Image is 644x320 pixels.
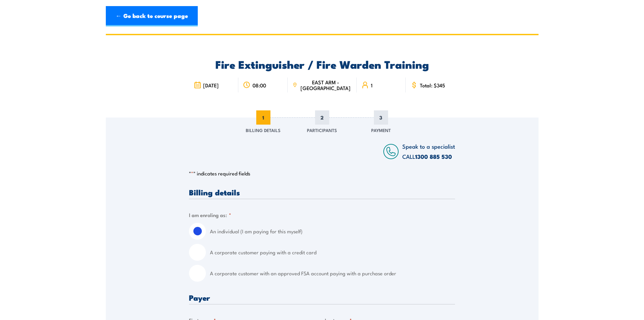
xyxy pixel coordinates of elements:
span: Billing Details [246,127,281,133]
a: ← Go back to course page [106,6,198,26]
span: Total: $345 [420,82,445,88]
span: 2 [315,110,329,125]
span: Participants [307,127,337,133]
h2: Fire Extinguisher / Fire Warden Training [189,59,455,69]
label: A corporate customer with an approved FSA account paying with a purchase order [210,265,455,282]
label: A corporate customer paying with a credit card [210,244,455,261]
span: Speak to a specialist CALL [402,142,455,161]
label: An individual (I am paying for this myself) [210,223,455,240]
h3: Payer [189,294,455,301]
span: 1 [256,110,270,125]
legend: I am enroling as: [189,211,231,219]
span: EAST ARM - [GEOGRAPHIC_DATA] [299,79,352,91]
span: 3 [374,110,388,125]
span: [DATE] [203,82,219,88]
p: " " indicates required fields [189,170,455,177]
span: Payment [371,127,391,133]
h3: Billing details [189,188,455,196]
span: 08:00 [253,82,266,88]
span: 1 [371,82,373,88]
a: 1300 885 530 [415,152,452,161]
